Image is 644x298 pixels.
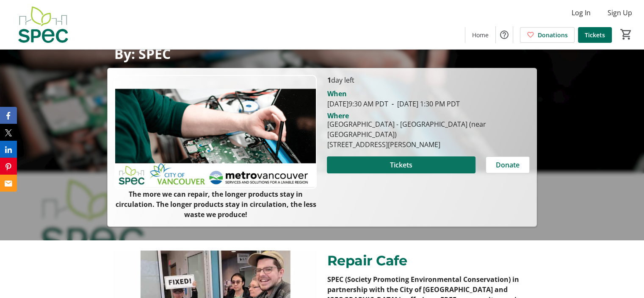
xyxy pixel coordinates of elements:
button: Cart [619,27,634,42]
span: Log In [572,8,591,18]
span: - [388,99,397,109]
a: Home [465,27,495,43]
div: Where [327,112,348,119]
span: Donate [496,160,520,170]
span: Sign Up [608,8,632,18]
button: Help [496,26,513,43]
img: SPEC's Logo [5,3,80,46]
span: Donations [538,31,568,39]
img: Campaign CTA Media Photo [114,75,317,189]
button: Log In [565,6,597,19]
div: When [327,89,346,99]
span: 1 [327,75,331,85]
p: By: SPEC [114,46,530,61]
div: [GEOGRAPHIC_DATA] - [GEOGRAPHIC_DATA] (near [GEOGRAPHIC_DATA]) [327,119,529,139]
a: Donations [520,27,575,43]
div: [STREET_ADDRESS][PERSON_NAME] [327,139,529,150]
button: Donate [486,156,530,173]
span: [DATE] 1:30 PM PDT [388,99,459,109]
span: Tickets [585,31,605,39]
a: Tickets [578,27,612,43]
strong: The more we can repair, the longer products stay in circulation. The longer products stay in circ... [115,189,316,219]
button: Tickets [327,156,475,173]
p: day left [327,75,529,85]
span: [DATE] 9:30 AM PDT [327,99,388,109]
span: Tickets [390,160,412,170]
span: Home [472,31,489,39]
p: Repair Cafe [327,251,532,271]
button: Sign Up [601,6,639,19]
